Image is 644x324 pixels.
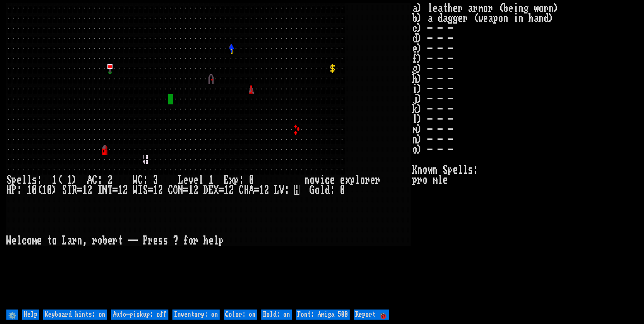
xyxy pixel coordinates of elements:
div: N [102,185,107,195]
div: t [118,236,123,246]
div: I [138,185,143,195]
div: ? [173,236,178,246]
div: t [47,236,52,246]
div: 0 [249,175,254,185]
div: W [133,175,138,185]
div: 2 [229,185,234,195]
div: 2 [193,185,198,195]
div: o [188,236,193,246]
input: Report 🐞 [354,310,389,320]
input: Color: on [224,310,257,320]
div: : [97,175,102,185]
div: s [158,236,163,246]
div: s [163,236,168,246]
div: C [239,185,244,195]
div: l [355,175,360,185]
div: O [173,185,178,195]
div: e [330,175,335,185]
div: x [229,175,234,185]
div: o [315,185,320,195]
div: T [67,185,72,195]
div: 1 [188,185,193,195]
div: ) [52,185,57,195]
div: L [178,175,183,185]
div: a [67,236,72,246]
div: I [97,185,102,195]
div: ( [37,185,42,195]
div: - [133,236,138,246]
div: : [37,175,42,185]
div: P [143,236,148,246]
div: H [244,185,249,195]
div: X [214,185,219,195]
div: r [148,236,153,246]
div: A [87,175,92,185]
div: e [183,175,188,185]
div: : [284,185,289,195]
div: m [32,236,37,246]
div: n [304,175,310,185]
div: 0 [47,185,52,195]
div: V [279,185,284,195]
div: C [168,185,173,195]
div: S [6,175,11,185]
div: T [107,185,112,195]
div: 3 [153,175,158,185]
div: P [11,185,17,195]
div: W [133,185,138,195]
div: p [11,175,17,185]
div: 1 [153,185,158,195]
div: H [6,185,11,195]
div: e [17,175,22,185]
div: : [17,185,22,195]
div: W [6,236,11,246]
div: o [360,175,365,185]
input: Auto-pickup: off [111,310,168,320]
div: l [22,175,27,185]
div: = [254,185,259,195]
div: p [234,175,239,185]
div: 1 [52,175,57,185]
div: r [193,236,198,246]
div: e [193,175,198,185]
div: ) [72,175,77,185]
div: , [82,236,87,246]
div: c [22,236,27,246]
div: x [345,175,350,185]
div: 1 [82,185,87,195]
div: = [183,185,188,195]
div: E [208,185,214,195]
div: 0 [32,185,37,195]
div: o [310,175,315,185]
div: S [62,185,67,195]
div: e [370,175,375,185]
div: l [214,236,219,246]
div: 1 [259,185,264,195]
div: 1 [118,185,123,195]
div: r [375,175,380,185]
div: e [37,236,42,246]
input: Font: Amiga 500 [296,310,350,320]
div: r [92,236,97,246]
div: e [208,236,214,246]
div: 1 [208,175,214,185]
div: 1 [224,185,229,195]
div: r [112,236,118,246]
div: p [219,236,224,246]
div: i [320,175,325,185]
input: Inventory: on [172,310,220,320]
input: Keyboard hints: on [43,310,107,320]
div: c [325,175,330,185]
div: L [62,236,67,246]
div: f [183,236,188,246]
div: p [350,175,355,185]
div: r [365,175,370,185]
div: e [11,236,17,246]
div: 0 [340,185,345,195]
div: A [249,185,254,195]
div: G [310,185,315,195]
div: R [72,185,77,195]
div: s [32,175,37,185]
div: = [77,185,82,195]
div: D [203,185,208,195]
